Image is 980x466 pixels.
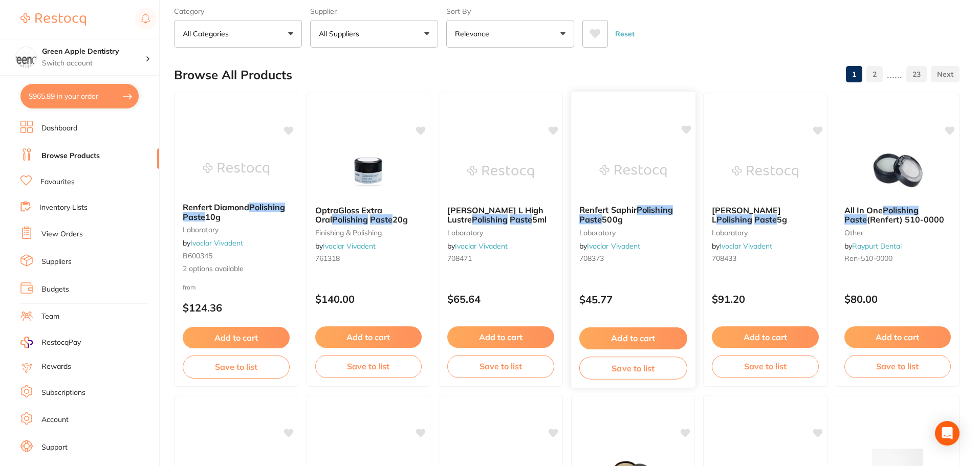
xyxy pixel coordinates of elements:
[587,241,640,251] a: Ivoclar Vivadent
[720,241,772,251] a: Ivoclar Vivadent
[844,241,902,251] span: by
[41,284,69,295] a: Budgets
[510,214,532,225] em: Paste
[249,202,285,212] em: Polishing
[446,7,574,16] label: Sort By
[183,203,290,221] b: Renfert Diamond Polishing Paste 10g
[777,214,787,225] span: 5g
[864,146,931,197] img: All In One Polishing Paste (Renfert) 510-0000
[183,251,212,260] span: B600345
[467,146,534,197] img: Renfert Brinell L High Lustre Polishing Paste 5ml
[887,69,902,80] p: ......
[183,356,290,378] button: Save to list
[41,312,59,322] a: Team
[41,123,77,134] a: Dashboard
[844,293,951,305] p: $80.00
[20,337,33,348] img: RestocqPay
[174,7,302,16] label: Category
[42,58,145,69] p: Switch account
[315,326,422,348] button: Add to cart
[883,205,919,215] em: Polishing
[315,205,382,225] span: OptraGloss Extra Oral
[844,206,951,225] b: All In One Polishing Paste (Renfert) 510-0000
[183,202,249,212] span: Renfert Diamond
[579,205,636,215] span: Renfert Saphir
[203,143,269,194] img: Renfert Diamond Polishing Paste 10g
[41,229,83,239] a: View Orders
[844,229,951,237] small: other
[41,362,71,372] a: Rewards
[579,254,603,263] span: 708373
[315,229,422,237] small: finishing & polishing
[20,13,86,26] img: Restocq Logo
[174,20,302,48] button: All Categories
[20,337,81,348] a: RestocqPay
[637,205,673,215] em: Polishing
[41,388,85,398] a: Subscriptions
[447,326,554,348] button: Add to cart
[41,415,69,425] a: Account
[579,214,601,225] em: Paste
[20,84,139,108] button: $965.89 in your order
[844,205,883,215] span: All In One
[602,214,622,225] span: 500g
[315,206,422,225] b: OptraGloss Extra Oral Polishing Paste 20g
[393,214,408,225] span: 20g
[447,229,554,237] small: laboratory
[579,228,687,236] small: laboratory
[310,20,438,48] button: All Suppliers
[599,145,666,197] img: Renfert Saphir Polishing Paste 500g
[906,64,927,84] a: 23
[447,355,554,378] button: Save to list
[579,294,687,305] p: $45.77
[446,20,574,48] button: Relevance
[867,214,944,225] span: (Renfert) 510-0000
[716,214,752,225] em: Polishing
[315,355,422,378] button: Save to list
[183,212,205,222] em: Paste
[315,254,340,263] span: 761318
[712,254,736,263] span: 708433
[866,64,883,84] a: 2
[455,241,508,251] a: Ivoclar Vivadent
[712,241,772,251] span: by
[183,264,290,274] span: 2 options available
[41,257,72,267] a: Suppliers
[712,229,819,237] small: laboratory
[183,29,233,39] p: All Categories
[844,254,892,263] span: Ren-510-0000
[183,283,196,291] span: from
[472,214,508,225] em: Polishing
[712,206,819,225] b: Renfert Kohinoor L Polishing Paste 5g
[712,326,819,348] button: Add to cart
[712,205,781,225] span: [PERSON_NAME] L
[183,226,290,234] small: laboratory
[447,205,543,225] span: [PERSON_NAME] L High Lustre
[852,241,902,251] a: Raypurt Dental
[41,338,81,348] span: RestocqPay
[190,238,243,248] a: Ivoclar Vivadent
[310,7,438,16] label: Supplier
[532,214,547,225] span: 5ml
[712,355,819,378] button: Save to list
[20,8,86,31] a: Restocq Logo
[455,29,493,39] p: Relevance
[183,238,243,248] span: by
[41,442,68,453] a: Support
[844,355,951,378] button: Save to list
[42,47,145,57] h4: Green Apple Dentistry
[612,20,638,48] button: Reset
[935,421,960,446] div: Open Intercom Messenger
[183,327,290,348] button: Add to cart
[846,64,862,84] a: 1
[732,146,798,197] img: Renfert Kohinoor L Polishing Paste 5g
[579,357,687,380] button: Save to list
[754,214,777,225] em: Paste
[844,326,951,348] button: Add to cart
[39,203,88,213] a: Inventory Lists
[712,293,819,305] p: $91.20
[579,205,687,224] b: Renfert Saphir Polishing Paste 500g
[370,214,393,225] em: Paste
[844,214,867,225] em: Paste
[319,29,363,39] p: All Suppliers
